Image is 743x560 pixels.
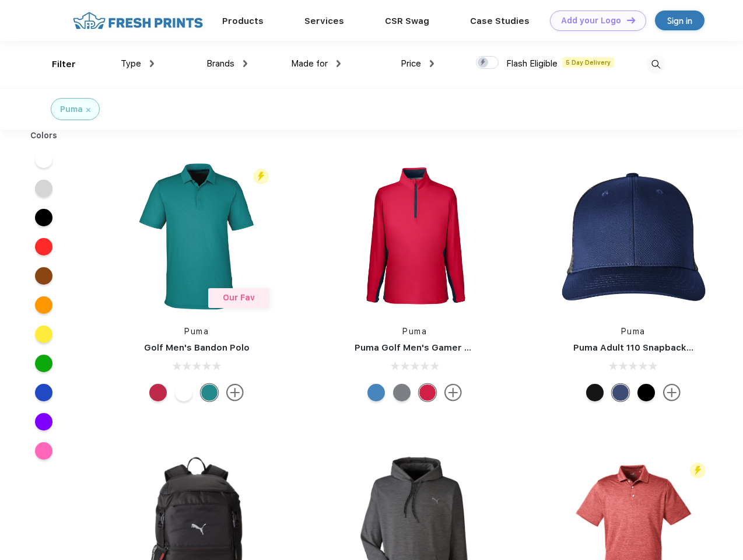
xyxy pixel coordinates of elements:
a: Sign in [655,10,705,30]
img: func=resize&h=266 [556,159,711,314]
div: Quiet Shade [393,384,411,401]
img: filter_cancel.svg [86,108,90,112]
img: dropdown.png [430,60,434,67]
img: more.svg [663,384,681,401]
div: Add your Logo [561,16,621,26]
div: Puma [60,103,83,116]
img: DT [627,17,635,23]
a: Services [304,16,344,26]
div: Pma Blk with Pma Blk [586,384,604,401]
a: Puma [402,327,427,336]
div: Peacoat Qut Shd [612,384,629,401]
img: flash_active_toggle.svg [253,169,269,184]
div: Bright White [175,384,192,401]
span: Our Fav [223,293,255,302]
div: Colors [22,129,66,142]
img: func=resize&h=266 [337,159,492,314]
a: Puma [621,327,646,336]
span: Made for [291,58,328,69]
img: dropdown.png [150,60,154,67]
img: func=resize&h=266 [119,159,274,314]
div: Ski Patrol [149,384,167,401]
span: Brands [206,58,234,69]
div: Sign in [667,14,692,27]
div: Ski Patrol [419,384,436,401]
img: desktop_search.svg [646,55,665,74]
img: flash_active_toggle.svg [690,463,706,478]
a: Puma Golf Men's Gamer Golf Quarter-Zip [355,342,539,353]
div: Filter [52,58,76,71]
a: CSR Swag [385,16,429,26]
img: fo%20logo%202.webp [69,10,206,31]
span: Flash Eligible [506,58,558,69]
div: Bright Cobalt [367,384,385,401]
img: dropdown.png [337,60,341,67]
span: Type [121,58,141,69]
div: Green Lagoon [201,384,218,401]
a: Products [222,16,264,26]
img: dropdown.png [243,60,247,67]
a: Golf Men's Bandon Polo [144,342,250,353]
span: Price [401,58,421,69]
img: more.svg [444,384,462,401]
a: Puma [184,327,209,336]
span: 5 Day Delivery [562,57,614,68]
div: Pma Blk Pma Blk [637,384,655,401]
img: more.svg [226,384,244,401]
